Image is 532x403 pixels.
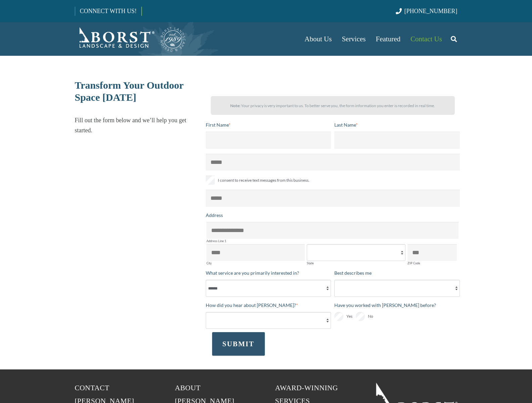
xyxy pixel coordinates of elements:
a: Services [337,22,371,56]
span: Contact Us [410,35,442,43]
span: Have you worked with [PERSON_NAME] before? [334,302,436,308]
a: Featured [371,22,405,56]
a: [PHONE_NUMBER] [396,8,457,14]
span: Best describes me [334,270,372,276]
span: Last Name [334,122,356,128]
span: Featured [376,35,400,43]
a: Borst-Logo [75,26,186,52]
label: ZIP Code [407,262,457,265]
span: I consent to receive text messages from this business. [218,176,309,184]
a: Contact Us [405,22,447,56]
input: Last Name* [334,132,460,148]
span: First Name [206,122,229,128]
label: City [206,262,305,265]
span: No [368,312,373,320]
strong: Note: [230,103,240,108]
span: Services [342,35,366,43]
span: Yes [346,312,352,320]
input: No [356,312,365,321]
span: Address [206,212,223,218]
label: State [307,262,405,265]
p: Your privacy is very important to us. To better serve you, the form information you enter is reco... [217,101,449,111]
a: CONNECT WITH US! [75,3,141,19]
a: About Us [299,22,337,56]
select: Best describes me [334,280,460,297]
span: Transform Your Outdoor Space [DATE] [75,80,184,103]
input: Yes [334,312,343,321]
select: What service are you primarily interested in? [206,280,331,297]
span: What service are you primarily interested in? [206,270,299,276]
label: Address Line 1 [206,239,458,242]
button: SUBMIT [212,332,265,356]
span: How did you hear about [PERSON_NAME]? [206,302,296,308]
select: How did you hear about [PERSON_NAME]?* [206,312,331,329]
span: [PHONE_NUMBER] [404,8,457,14]
input: I consent to receive text messages from this business. [206,176,215,185]
a: Search [447,31,461,47]
input: First Name* [206,132,331,148]
p: Fill out the form below and we’ll help you get started. [75,115,200,135]
span: About Us [304,35,332,43]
